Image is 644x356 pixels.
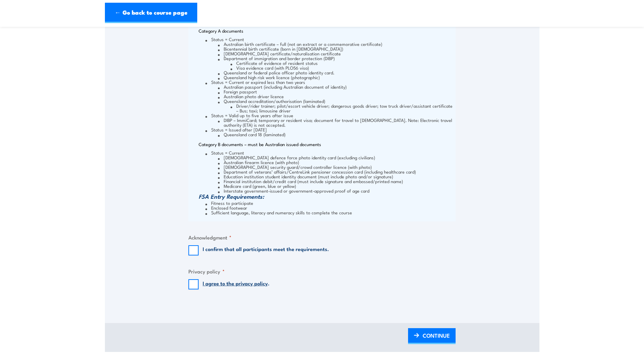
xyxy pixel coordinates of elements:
[199,28,454,33] p: Category A documents
[218,94,454,99] li: Australian photo driver licence
[218,164,454,169] li: [DEMOGRAPHIC_DATA] security guard/crowd controller licence (with photo)
[218,46,454,51] li: Bicentennial birth certificate (born in [DEMOGRAPHIC_DATA])
[218,132,454,137] li: Queensland card 18 (laminated)
[205,37,454,79] li: Status = Current
[199,193,454,200] h3: FSA Entry Requirements:
[218,84,454,89] li: Australian passport (including Australian document of identity)
[218,179,454,183] li: Financial institution debit/credit card (must include signature and embossed/printed name)
[205,79,454,113] li: Status = Current or expired less than two years
[205,127,454,137] li: Status = Issued after [DATE]
[203,245,329,255] label: I confirm that all participants meet the requirements.
[218,174,454,179] li: Education institution student identity document (must include photo and/or signature)
[231,103,454,113] li: Driver/rider trainer; pilot/escort vehicle driver; dangerous goods driver; tow truck driver/assis...
[188,233,232,241] legend: Acknowledgment
[218,41,454,46] li: Australian birth certificate – full (not an extract or a commemorative certificate)
[218,118,454,127] li: DIBP – ImmiCard; temporary or resident visa; document for travel to [DEMOGRAPHIC_DATA]. Note: Ele...
[218,89,454,94] li: Foreign passport
[203,279,268,287] a: I agree to the privacy policy
[218,99,454,113] li: Queensland accreditation/authorisation (laminated)
[218,70,454,75] li: Queensland or federal police officer photo identity card.
[188,267,225,275] legend: Privacy policy
[205,200,454,205] li: Fitness to participate
[231,65,454,70] li: Visa evidence card (with PLO56 visa)
[205,113,454,127] li: Status = Valid up to five years after issue
[205,210,454,215] li: Sufficient language, literacy and numeracy skills to complete the course
[218,183,454,188] li: Medicare card (green, blue or yellow)
[218,169,454,174] li: Department of veterans’ affairs/CentreLink pensioner concession card (including healthcare card)
[423,326,450,344] span: CONTINUE
[205,150,454,193] li: Status = Current
[203,279,270,289] label: .
[199,142,454,147] p: Category B documents – must be Australian issued documents
[218,155,454,160] li: [DEMOGRAPHIC_DATA] defence force photo identity card (excluding civilians)
[231,60,454,65] li: Certificate of evidence of resident status
[408,328,456,344] a: CONTINUE
[218,160,454,164] li: Australian firearm licence (with photo)
[218,75,454,79] li: Queensland high risk work licence (photographic)
[205,205,454,210] li: Enclosed footwear
[218,51,454,56] li: [DEMOGRAPHIC_DATA] certificate/naturalisation certificate
[218,188,454,193] li: Interstate government-issued or government-approved proof of age card
[105,3,197,23] a: ← Go back to course page
[218,56,454,70] li: Department of immigration and border protection (DIBP)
